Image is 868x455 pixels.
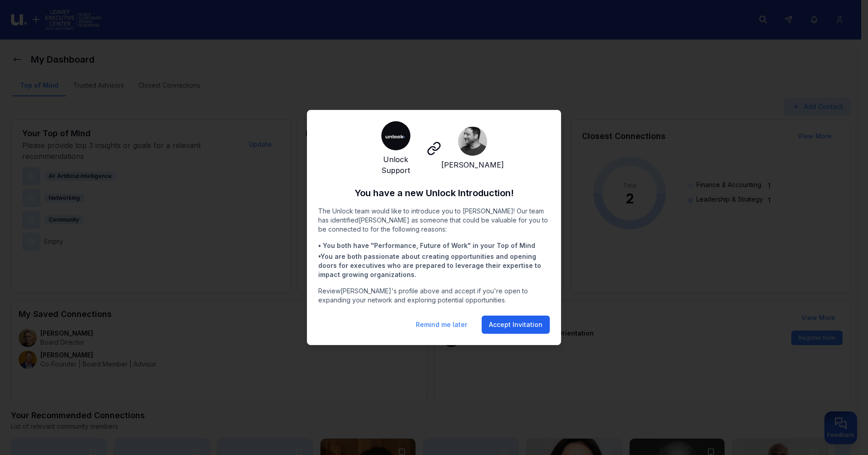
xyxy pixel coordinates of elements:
img: Headshot.jpg [458,127,487,156]
button: Remind me later [409,316,474,334]
p: Review [PERSON_NAME] 's profile above and accept if you're open to expanding your network and exp... [318,287,550,305]
p: The Unlock team would like to introduce you to [PERSON_NAME] ! Our team has identified [PERSON_NA... [318,207,550,234]
li: • You are both passionate about creating opportunities and opening doors for executives who are p... [318,252,550,279]
button: Accept Invitation [482,316,550,334]
li: • You both have " Performance, Future of Work " in your Top of Mind [318,241,550,250]
span: [PERSON_NAME] [441,159,504,170]
h2: You have a new Unlock Introduction! [318,187,550,199]
img: demo_screen.png [381,121,410,150]
span: Unlock Support [372,154,419,176]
